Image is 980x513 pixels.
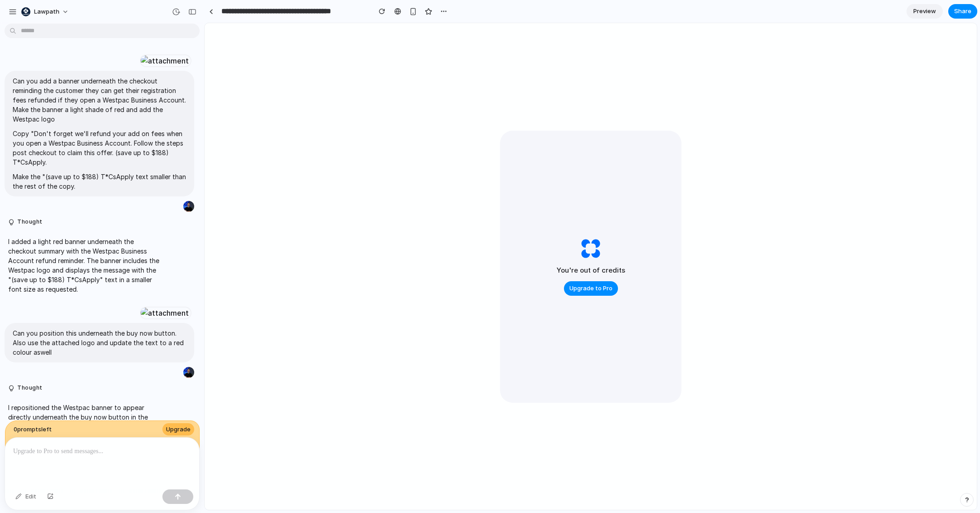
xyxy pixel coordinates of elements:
[8,403,160,450] p: I repositioned the Westpac banner to appear directly underneath the buy now button in the checkou...
[569,284,612,293] span: Upgrade to Pro
[13,76,186,124] p: Can you add a banner underneath the checkout reminding the customer they can get their registrati...
[166,425,191,434] span: Upgrade
[948,4,977,19] button: Share
[954,7,971,16] span: Share
[13,129,186,167] p: Copy "Don't forget we'll refund your add on fees when you open a Westpac Business Account. Follow...
[906,4,943,19] a: Preview
[564,281,618,296] button: Upgrade to Pro
[557,265,625,276] h2: You're out of credits
[18,5,73,19] button: Lawpath
[34,7,59,16] span: Lawpath
[13,172,186,191] p: Make the "(save up to $188) T*CsApply text smaller than the rest of the copy.
[13,328,186,357] p: Can you position this underneath the buy now button. Also use the attached logo and update the te...
[8,237,160,294] p: I added a light red banner underneath the checkout summary with the Westpac Business Account refu...
[913,7,936,16] span: Preview
[14,425,52,434] span: 0 prompt s left
[162,423,194,436] button: Upgrade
